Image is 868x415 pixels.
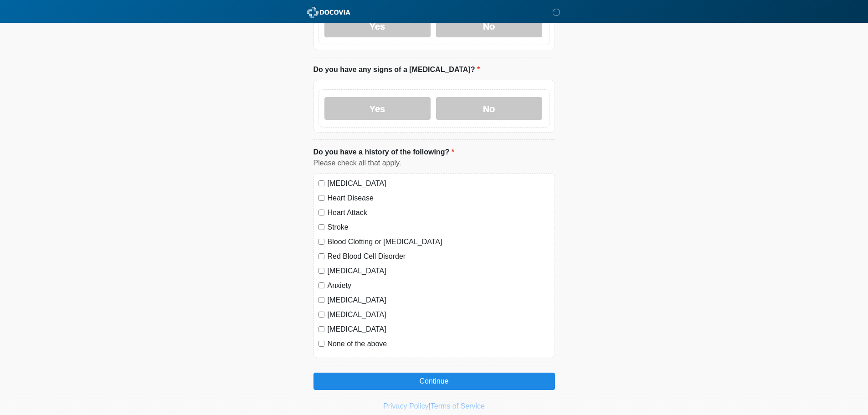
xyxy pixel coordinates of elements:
input: Blood Clotting or [MEDICAL_DATA] [318,239,324,245]
label: Anxiety [328,280,550,291]
label: [MEDICAL_DATA] [328,324,550,335]
a: Terms of Service [431,402,485,410]
input: Heart Disease [318,195,324,201]
label: [MEDICAL_DATA] [328,178,550,189]
input: Heart Attack [318,210,324,215]
label: Blood Clotting or [MEDICAL_DATA] [328,236,550,247]
label: Heart Disease [328,193,550,204]
label: No [436,97,542,120]
a: Privacy Policy [383,402,429,410]
input: [MEDICAL_DATA] [318,180,324,186]
button: Continue [313,373,555,390]
label: Heart Attack [328,207,550,218]
label: Do you have any signs of a [MEDICAL_DATA]? [313,64,480,75]
label: Red Blood Cell Disorder [328,251,550,262]
input: None of the above [318,341,324,347]
label: Yes [324,15,431,37]
img: ABC Med Spa- GFEase Logo [304,7,353,18]
a: | [429,402,431,410]
label: No [436,15,542,37]
input: Red Blood Cell Disorder [318,253,324,259]
input: Stroke [318,224,324,230]
label: Do you have a history of the following? [313,147,454,158]
input: [MEDICAL_DATA] [318,312,324,318]
label: [MEDICAL_DATA] [328,309,550,320]
label: [MEDICAL_DATA] [328,295,550,306]
label: [MEDICAL_DATA] [328,266,550,277]
input: [MEDICAL_DATA] [318,326,324,332]
input: [MEDICAL_DATA] [318,297,324,303]
label: Yes [324,97,431,120]
input: Anxiety [318,282,324,288]
label: None of the above [328,338,550,349]
div: Please check all that apply. [313,158,555,169]
input: [MEDICAL_DATA] [318,268,324,274]
label: Stroke [328,222,550,233]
